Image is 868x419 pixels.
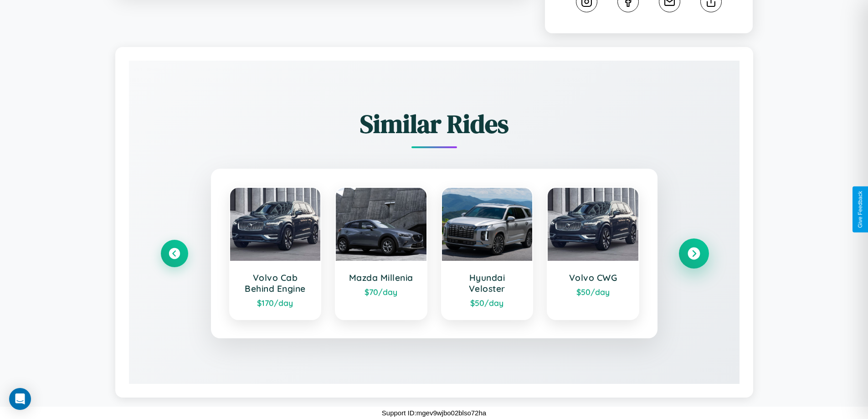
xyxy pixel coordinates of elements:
h3: Hyundai Veloster [451,272,524,294]
h3: Mazda Millenia [345,272,417,283]
a: Volvo CWG$50/day [547,187,639,320]
a: Hyundai Veloster$50/day [441,187,534,320]
h3: Volvo Cab Behind Engine [239,272,312,294]
div: $ 50 /day [557,287,629,297]
h2: Similar Rides [161,106,708,141]
a: Mazda Millenia$70/day [335,187,427,320]
h3: Volvo CWG [557,272,629,283]
div: Open Intercom Messenger [9,388,31,410]
div: $ 170 /day [239,298,312,308]
p: Support ID: mgev9wjbo02blso72ha [382,407,486,419]
div: $ 50 /day [451,298,524,308]
div: Give Feedback [857,191,863,228]
a: Volvo Cab Behind Engine$170/day [229,187,322,320]
div: $ 70 /day [345,287,417,297]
